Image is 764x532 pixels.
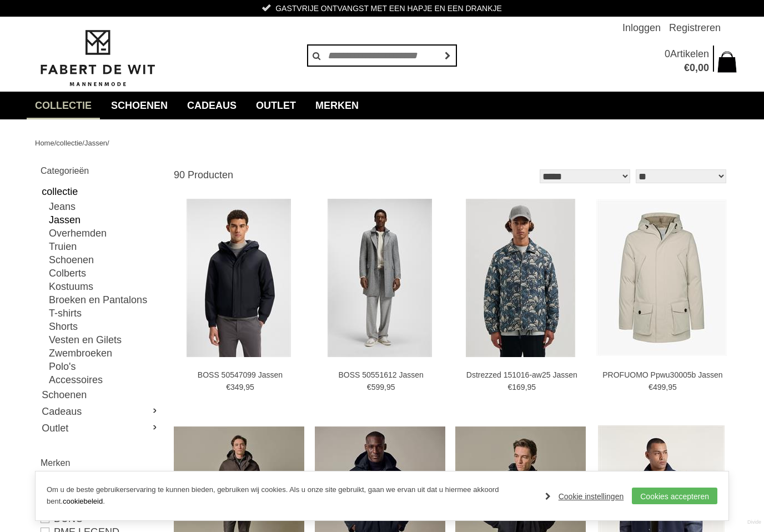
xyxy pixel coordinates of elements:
[747,515,761,529] a: Divide
[632,488,717,504] a: Cookies accepteren
[371,383,384,392] span: 599
[665,48,670,59] span: 0
[545,488,624,505] a: Cookie instellingen
[596,199,727,356] img: PROFUOMO Ppwu30005b Jassen
[653,383,666,392] span: 499
[248,92,304,119] a: Outlet
[49,240,160,253] a: Truien
[49,360,160,373] a: Polo's
[84,139,107,147] a: Jassen
[698,62,709,73] span: 00
[367,383,371,392] span: €
[622,17,661,39] a: Inloggen
[684,62,690,73] span: €
[56,139,82,147] a: collectie
[49,267,160,280] a: Colberts
[35,139,54,147] a: Home
[35,28,160,88] img: Fabert de Wit
[49,213,160,227] a: Jassen
[49,333,160,347] a: Vesten en Gilets
[527,383,536,392] span: 95
[386,383,395,392] span: 95
[54,139,57,147] span: /
[82,139,84,147] span: /
[41,183,160,200] a: collectie
[49,253,160,267] a: Schoenen
[669,17,721,39] a: Registreren
[41,456,160,470] h2: Merken
[49,373,160,387] a: Accessoires
[41,420,160,436] a: Outlet
[230,383,243,392] span: 349
[690,62,695,73] span: 0
[461,370,583,380] a: Dstrezzed 151016-aw25 Jassen
[226,383,230,392] span: €
[49,307,160,320] a: T-shirts
[307,92,367,119] a: Merken
[187,199,291,357] img: BOSS 50547099 Jassen
[179,370,301,380] a: BOSS 50547099 Jassen
[666,383,668,392] span: ,
[49,227,160,240] a: Overhemden
[512,383,525,392] span: 169
[27,92,100,119] a: collectie
[41,387,160,403] a: Schoenen
[384,383,386,392] span: ,
[245,383,254,392] span: 95
[103,92,176,119] a: Schoenen
[328,199,432,357] img: BOSS 50551612 Jassen
[47,484,534,508] p: Om u de beste gebruikerservaring te kunnen bieden, gebruiken wij cookies. Als u onze site gebruik...
[507,383,512,392] span: €
[49,320,160,333] a: Shorts
[41,164,160,178] h2: Categorieën
[320,370,442,380] a: BOSS 50551612 Jassen
[107,139,109,147] span: /
[670,48,709,59] span: Artikelen
[649,383,653,392] span: €
[63,497,103,505] a: cookiebeleid
[49,347,160,360] a: Zwembroeken
[668,383,677,392] span: 95
[41,403,160,420] a: Cadeaus
[49,200,160,213] a: Jeans
[695,62,698,73] span: ,
[243,383,245,392] span: ,
[49,280,160,293] a: Kostuums
[49,293,160,307] a: Broeken en Pantalons
[179,92,245,119] a: Cadeaus
[601,370,723,380] a: PROFUOMO Ppwu30005b Jassen
[525,383,527,392] span: ,
[174,169,233,180] span: 90 Producten
[466,199,575,357] img: Dstrezzed 151016-aw25 Jassen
